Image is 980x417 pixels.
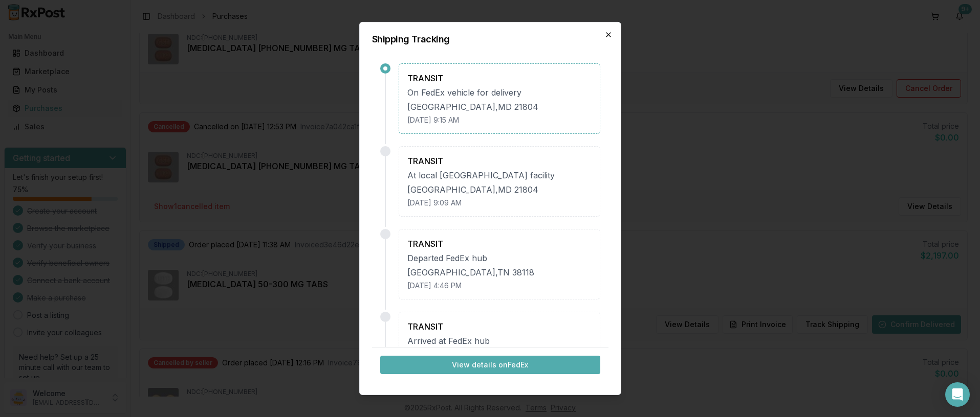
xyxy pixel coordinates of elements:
div: [DATE] 4:46 PM [407,281,592,291]
div: Departed FedEx hub [407,252,592,264]
div: TRANSIT [407,320,592,333]
div: TRANSIT [407,72,592,84]
div: [GEOGRAPHIC_DATA] , MD 21804 [407,101,592,113]
div: On FedEx vehicle for delivery [407,86,592,99]
div: TRANSIT [407,238,592,250]
div: [DATE] 9:15 AM [407,115,592,125]
div: [GEOGRAPHIC_DATA] , TN 38118 [407,266,592,279]
div: TRANSIT [407,155,592,167]
h2: Shipping Tracking [372,35,608,44]
div: At local [GEOGRAPHIC_DATA] facility [407,169,592,181]
div: [DATE] 9:09 AM [407,198,592,208]
div: Arrived at FedEx hub [407,335,592,347]
div: [GEOGRAPHIC_DATA] , MD 21804 [407,183,592,196]
button: View details onFedEx [380,356,600,374]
